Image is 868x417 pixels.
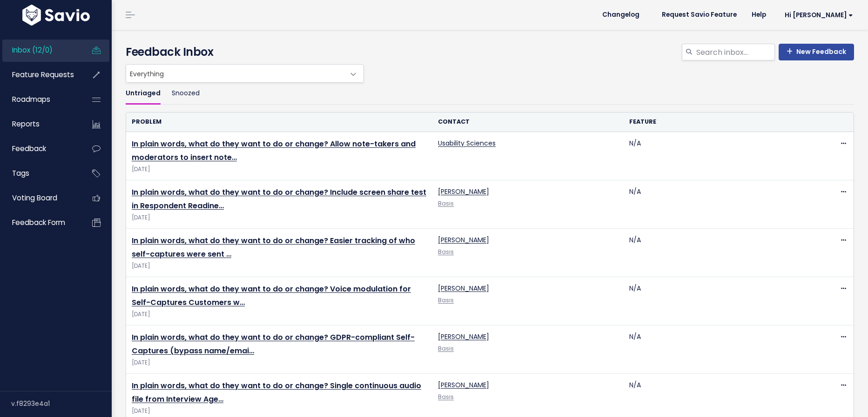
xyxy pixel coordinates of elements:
[12,94,50,104] span: Roadmaps
[624,113,815,132] th: Feature
[438,248,454,256] a: Basis
[12,144,46,153] span: Feedback
[126,83,854,105] ul: Filter feature requests
[779,44,854,60] a: New Feedback
[2,89,77,110] a: Roadmaps
[785,12,853,19] span: Hi [PERSON_NAME]
[132,213,427,223] span: [DATE]
[2,212,77,233] a: Feedback form
[132,235,415,259] a: In plain words, what do they want to do or change? Easier tracking of who self-captures were sent …
[624,277,815,325] td: N/A
[624,132,815,180] td: N/A
[2,187,77,209] a: Voting Board
[438,393,454,401] a: Basis
[132,310,427,319] span: [DATE]
[624,180,815,229] td: N/A
[438,332,489,341] a: [PERSON_NAME]
[438,187,489,196] a: [PERSON_NAME]
[12,45,53,55] span: Inbox (12/0)
[11,391,112,416] div: v.f8293e4a1
[438,235,489,245] a: [PERSON_NAME]
[654,8,744,22] a: Request Savio Feature
[20,5,92,26] img: logo-white.9d6f32f41409.svg
[602,12,639,18] span: Changelog
[132,261,427,271] span: [DATE]
[774,8,861,22] a: Hi [PERSON_NAME]
[126,65,345,82] span: Everything
[438,139,496,148] a: Usability Sciences
[12,119,40,129] span: Reports
[12,193,57,203] span: Voting Board
[695,44,775,60] input: Search inbox...
[2,163,77,184] a: Tags
[438,380,489,390] a: [PERSON_NAME]
[132,406,427,416] span: [DATE]
[624,229,815,277] td: N/A
[132,139,416,163] a: In plain words, what do they want to do or change? Allow note-takers and moderators to insert note…
[126,83,161,105] a: Untriaged
[2,113,77,135] a: Reports
[12,70,74,79] span: Feature Requests
[132,380,421,404] a: In plain words, what do they want to do or change? Single continuous audio file from Interview Age…
[438,345,454,352] a: Basis
[2,40,77,61] a: Inbox (12/0)
[126,64,364,83] span: Everything
[2,64,77,86] a: Feature Requests
[132,332,415,356] a: In plain words, what do they want to do or change? GDPR-compliant Self-Captures (bypass name/emai…
[132,358,427,368] span: [DATE]
[132,187,426,211] a: In plain words, what do they want to do or change? Include screen share test in Respondent Readine…
[438,200,454,207] a: Basis
[12,218,65,227] span: Feedback form
[12,168,29,178] span: Tags
[172,83,200,105] a: Snoozed
[132,165,427,174] span: [DATE]
[438,284,489,293] a: [PERSON_NAME]
[126,113,432,132] th: Problem
[2,138,77,159] a: Feedback
[126,44,854,60] h4: Feedback Inbox
[624,325,815,374] td: N/A
[432,113,624,132] th: Contact
[132,284,411,308] a: In plain words, what do they want to do or change? Voice modulation for Self-Captures Customers w…
[744,8,774,22] a: Help
[438,297,454,304] a: Basis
